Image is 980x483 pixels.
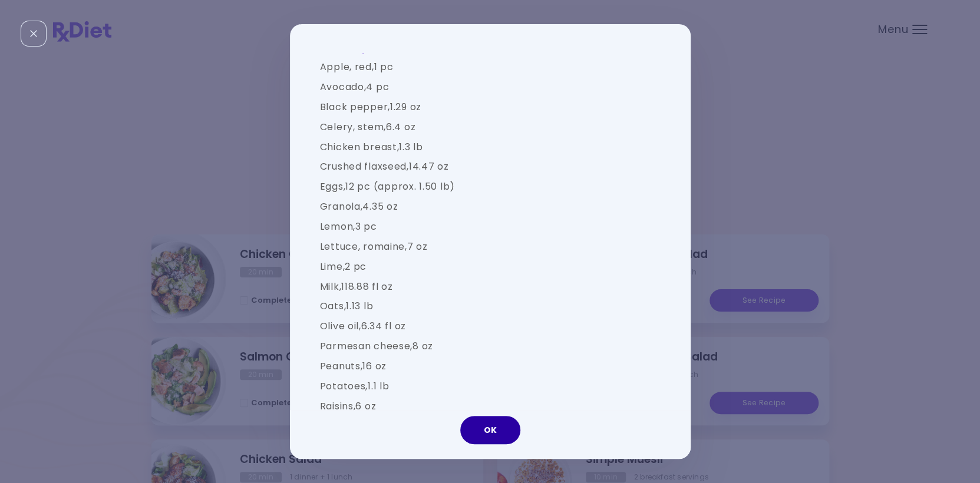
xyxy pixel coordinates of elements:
td: Potatoes , 1.1 lb [319,376,661,396]
td: Olive oil , 6.34 fl oz [319,316,661,336]
td: Chicken breast , 1.3 lb [319,137,661,157]
td: Lettuce, romaine , 7 oz [319,237,661,257]
td: Granola , 4.35 oz [319,197,661,217]
h2: Pantry [319,36,661,54]
td: Celery, stem , 6.4 oz [319,117,661,137]
button: OK [460,416,520,444]
td: Crushed flaxseed , 14.47 oz [319,157,661,177]
div: Close [21,21,47,47]
td: Milk , 118.88 fl oz [319,277,661,297]
td: Black pepper , 1.29 oz [319,97,661,117]
td: Raisins , 6 oz [319,396,661,416]
td: Eggs , 12 pc ( approx. 1.50 lb ) [319,177,661,197]
td: Apple, red , 1 pc [319,57,661,77]
td: Lemon , 3 pc [319,217,661,237]
td: Oats , 1.13 lb [319,296,661,316]
td: Avocado , 4 pc [319,77,661,97]
td: Peanuts , 16 oz [319,356,661,376]
td: Lime , 2 pc [319,257,661,277]
td: Parmesan cheese , 8 oz [319,336,661,356]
